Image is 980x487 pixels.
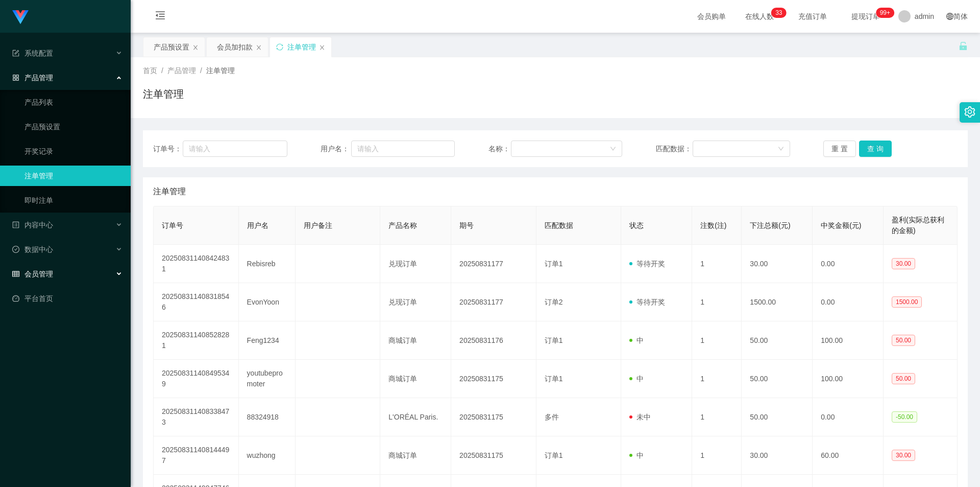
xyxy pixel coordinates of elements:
i: 图标: form [12,50,19,57]
div: 注单管理 [287,37,316,57]
td: wuzhong [239,436,296,475]
span: 订单号 [162,221,183,229]
a: 产品预设置 [24,117,122,137]
span: 注数(注) [700,221,726,229]
i: 图标: appstore-o [12,74,19,81]
td: 1 [692,398,742,436]
i: 图标: down [610,146,616,153]
span: 中 [629,451,644,459]
td: 202508311408495349 [154,360,239,398]
span: 状态 [629,221,644,229]
a: 开奖记录 [24,141,122,161]
i: 图标: table [12,270,19,277]
td: 50.00 [742,398,813,436]
td: 20250831177 [451,245,536,283]
span: 30.00 [892,258,915,269]
span: 等待开奖 [629,298,665,306]
span: 30.00 [892,450,915,461]
div: 会员加扣款 [217,37,253,57]
span: 在线人数 [740,13,779,20]
td: 20250831176 [451,321,536,360]
td: 20250831175 [451,436,536,475]
td: 商城订单 [380,360,451,398]
td: 50.00 [742,321,813,360]
td: Feng1234 [239,321,296,360]
span: 订单1 [545,260,563,268]
span: 订单号： [153,144,183,154]
i: 图标: check-circle-o [12,246,19,253]
td: 1 [692,321,742,360]
span: 用户名 [247,221,268,229]
span: 多件 [545,413,559,421]
td: 1 [692,360,742,398]
i: 图标: profile [12,221,19,228]
span: 中 [629,336,644,344]
td: 商城订单 [380,436,451,475]
span: 产品管理 [12,74,53,82]
h1: 注单管理 [143,86,184,102]
span: -50.00 [892,411,917,423]
td: 202508311408424831 [154,245,239,283]
i: 图标: close [319,44,325,51]
span: / [161,66,163,75]
span: 未中 [629,413,651,421]
span: 系统配置 [12,49,53,57]
td: Rebisreb [239,245,296,283]
span: 期号 [459,221,474,229]
a: 图标: dashboard平台首页 [12,288,122,309]
input: 请输入 [183,141,287,157]
td: 202508311408318546 [154,283,239,321]
span: 订单1 [545,451,563,459]
td: 100.00 [813,321,884,360]
span: 产品名称 [388,221,417,229]
span: 数据中心 [12,245,53,253]
td: L'ORÉAL Paris. [380,398,451,436]
td: 兑现订单 [380,245,451,283]
span: 1500.00 [892,296,922,308]
i: 图标: sync [276,43,283,51]
input: 请输入 [351,141,455,157]
td: youtubepromoter [239,360,296,398]
button: 重 置 [823,141,856,157]
td: 兑现订单 [380,283,451,321]
i: 图标: down [778,146,784,153]
td: 1 [692,283,742,321]
td: 88324918 [239,398,296,436]
td: 20250831175 [451,398,536,436]
span: 内容中心 [12,221,53,229]
td: 20250831175 [451,360,536,398]
span: 订单2 [545,298,563,306]
td: 100.00 [813,360,884,398]
td: 0.00 [813,283,884,321]
sup: 1039 [876,8,894,18]
sup: 33 [771,8,786,18]
a: 即时注单 [24,190,122,211]
span: 用户名： [321,144,351,154]
button: 查 询 [859,141,892,157]
td: EvonYoon [239,283,296,321]
i: 图标: menu-fold [143,1,178,33]
a: 产品列表 [24,92,122,112]
span: 匹配数据 [545,221,573,229]
i: 图标: close [256,44,262,51]
span: 名称： [488,144,511,154]
span: 匹配数据： [656,144,693,154]
span: 盈利(实际总获利的金额) [892,216,944,235]
span: 产品管理 [167,66,196,75]
td: 202508311408528281 [154,321,239,360]
span: 注单管理 [206,66,235,75]
span: / [200,66,202,75]
td: 202508311408144497 [154,436,239,475]
img: logo.9652507e.png [12,10,29,25]
span: 注单管理 [153,185,186,198]
span: 首页 [143,66,157,75]
td: 202508311408338473 [154,398,239,436]
i: 图标: unlock [959,41,968,51]
span: 50.00 [892,335,915,346]
td: 0.00 [813,398,884,436]
td: 30.00 [742,436,813,475]
span: 订单1 [545,375,563,383]
i: 图标: global [946,13,953,20]
td: 商城订单 [380,321,451,360]
span: 充值订单 [793,13,832,20]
